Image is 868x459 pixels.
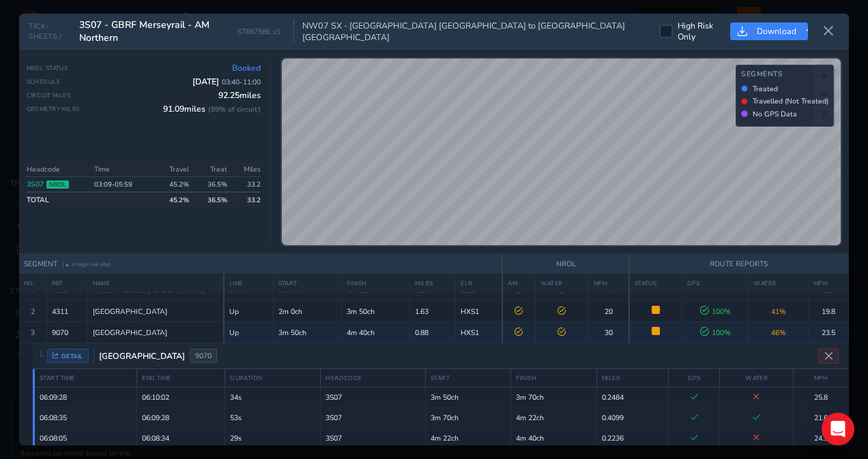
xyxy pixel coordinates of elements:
th: MPH [808,274,848,293]
td: 4m 22ch [511,408,597,428]
td: 21.6 [794,408,848,428]
th: ELR [456,274,503,293]
td: 25.8 [794,387,848,408]
button: Close detail view [818,348,839,364]
td: 1.63 [410,301,456,322]
td: HXS1 [456,322,503,343]
td: 3m 70ch [511,387,597,408]
span: Treated [753,84,778,94]
td: 2m 0ch [273,301,341,322]
th: START [273,274,341,293]
td: 19.8 [808,301,848,322]
th: LINE [224,274,273,293]
th: ROUTE REPORTS [629,254,848,274]
span: 100 % [700,328,731,338]
td: 30 [588,322,629,343]
td: 06:09:28 [137,408,225,428]
td: 0.4099 [597,408,669,428]
th: FINISH [342,274,410,293]
span: Travelled (Not Treated) [753,96,828,106]
td: 33.2 [231,192,261,207]
span: Vehicle: 98907 [325,392,342,402]
th: MILES [597,369,669,387]
th: GPS [682,274,749,293]
td: 3m 50ch [425,387,511,408]
th: START [425,369,511,387]
td: HXS1 [456,301,503,322]
td: 45.2 % [154,192,193,207]
td: 3m 50ch [273,322,341,343]
td: 0.2484 [597,387,669,408]
td: 36.5 % [193,192,232,207]
td: Up [224,301,273,322]
th: NROL [502,254,628,274]
td: Up [224,322,273,343]
th: END TIME [137,369,225,387]
td: 20 [588,301,629,322]
span: ( 99 % of circuit) [208,104,261,114]
td: 3m 50ch [342,301,410,322]
td: 33.2 [231,176,261,192]
span: 9070 [190,349,217,363]
h4: Segments [741,70,828,79]
td: 36.5% [193,176,232,192]
th: FINISH [511,369,597,387]
th: Miles [231,162,261,177]
span: [GEOGRAPHIC_DATA] [93,351,185,362]
th: MPH [794,369,848,387]
th: GPS [669,369,720,387]
td: 23.5 [808,322,848,343]
span: 100 % [700,306,731,317]
th: WATER [720,369,794,387]
th: STATUS [629,274,682,293]
span: 46 % [771,328,786,338]
td: 0.88 [410,322,456,343]
td: 34s [225,387,321,408]
th: DURATION [225,369,321,387]
td: 53s [225,408,321,428]
th: WATER [535,274,588,293]
th: WATER [749,274,808,293]
th: AM [502,274,535,293]
span: 41 % [771,306,786,317]
td: 4m 40ch [342,322,410,343]
td: 3m 70ch [425,408,511,428]
span: No GPS Data [753,109,797,119]
span: 03:40 - 11:00 [222,77,261,87]
canvas: Map [282,59,841,247]
th: SEGMENT [19,254,502,274]
td: 45.2 % [154,176,193,192]
span: [DATE] [192,76,261,87]
th: MPH [588,274,629,293]
th: HEADCODE [321,369,426,387]
div: Open Intercom Messenger [822,413,854,445]
th: MILES [410,274,456,293]
span: 91.09 miles [163,104,261,114]
span: 92.25 miles [218,90,261,101]
td: 06:10:02 [137,387,225,408]
th: Travel [154,162,193,177]
th: NAME [87,274,224,293]
th: Treat [193,162,232,177]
